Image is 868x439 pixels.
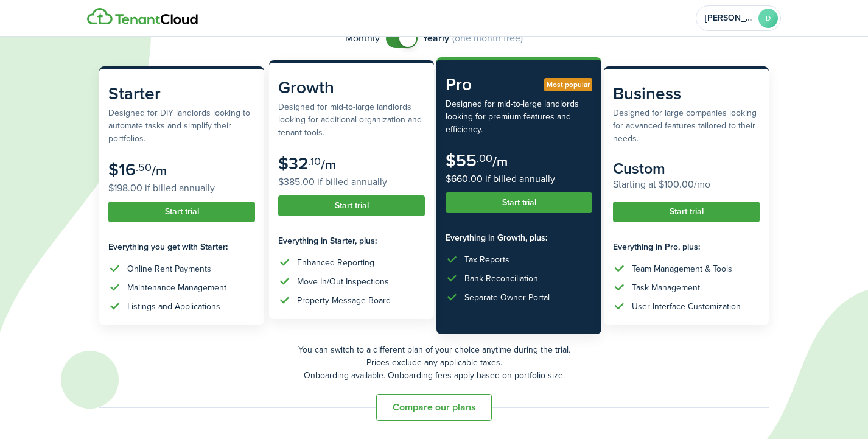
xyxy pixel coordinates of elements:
[758,9,778,28] avatar-text: D
[464,291,550,304] div: Separate Owner Portal
[345,31,380,46] span: Monthly
[446,97,592,136] subscription-pricing-card-description: Designed for mid-to-large landlords looking for premium features and efficiency.
[152,161,167,181] subscription-pricing-card-price-period: /m
[705,14,754,23] span: Deon
[127,300,220,313] div: Listings and Applications
[87,8,198,25] img: Logo
[108,241,255,253] subscription-pricing-card-features-title: Everything you get with Starter:
[108,181,255,195] subscription-pricing-card-price-annual: $198.00 if billed annually
[278,234,425,247] subscription-pricing-card-features-title: Everything in Starter, plus:
[99,343,769,382] p: You can switch to a different plan of your choice anytime during the trial. Prices exclude any ap...
[108,81,255,107] subscription-pricing-card-title: Starter
[108,202,255,222] button: Start trial
[613,81,760,107] subscription-pricing-card-title: Business
[613,202,760,222] button: Start trial
[278,151,309,176] subscription-pricing-card-price-amount: $32
[446,192,592,213] button: Start trial
[321,155,336,175] subscription-pricing-card-price-period: /m
[136,160,152,175] subscription-pricing-card-price-cents: .50
[278,100,425,139] subscription-pricing-card-description: Designed for mid-to-large landlords looking for additional organization and tenant tools.
[613,241,760,253] subscription-pricing-card-features-title: Everything in Pro, plus:
[446,231,592,244] subscription-pricing-card-features-title: Everything in Growth, plus:
[278,195,425,216] button: Start trial
[297,275,389,288] div: Move In/Out Inspections
[613,157,665,180] subscription-pricing-card-price-amount: Custom
[492,152,508,172] subscription-pricing-card-price-period: /m
[297,256,374,269] div: Enhanced Reporting
[477,150,492,166] subscription-pricing-card-price-cents: .00
[613,107,760,145] subscription-pricing-card-description: Designed for large companies looking for advanced features tailored to their needs.
[278,175,425,189] subscription-pricing-card-price-annual: $385.00 if billed annually
[446,172,592,186] subscription-pricing-card-price-annual: $660.00 if billed annually
[278,75,425,100] subscription-pricing-card-title: Growth
[108,107,255,145] subscription-pricing-card-description: Designed for DIY landlords looking to automate tasks and simplify their portfolios.
[376,394,492,421] button: Compare our plans
[613,177,760,192] subscription-pricing-card-price-annual: Starting at $100.00/mo
[309,153,321,169] subscription-pricing-card-price-cents: .10
[632,281,700,294] div: Task Management
[547,79,590,90] span: Most popular
[632,300,741,313] div: User-Interface Customization
[446,148,477,173] subscription-pricing-card-price-amount: $55
[127,281,226,294] div: Maintenance Management
[464,272,538,285] div: Bank Reconciliation
[127,262,211,275] div: Online Rent Payments
[297,294,391,307] div: Property Message Board
[632,262,732,275] div: Team Management & Tools
[696,5,781,31] button: Open menu
[108,157,136,182] subscription-pricing-card-price-amount: $16
[464,253,509,266] div: Tax Reports
[446,72,592,97] subscription-pricing-card-title: Pro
